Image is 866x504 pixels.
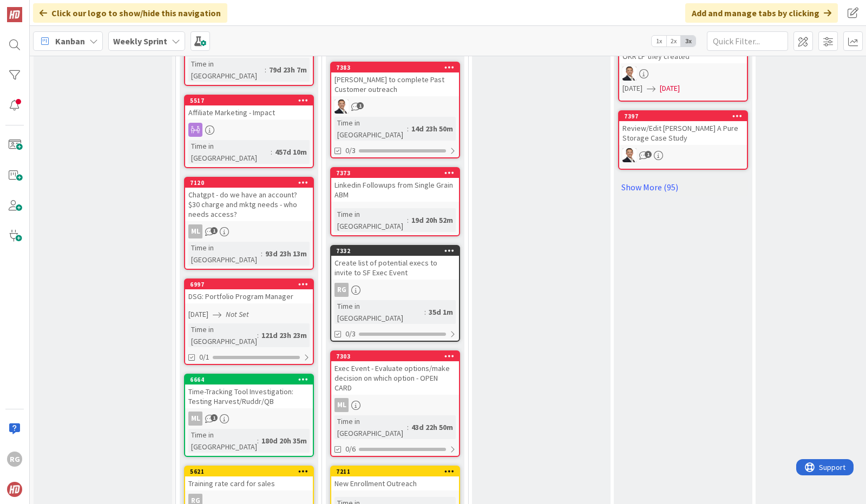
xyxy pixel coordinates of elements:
[331,246,459,280] div: 7332Create list of potential execs to invite to SF Exec Event
[188,242,261,266] div: Time in [GEOGRAPHIC_DATA]
[331,467,459,490] div: 7211New Enrollment Outreach
[336,64,459,71] div: 7383
[619,121,747,145] div: Review/Edit [PERSON_NAME] A Pure Storage Case Study
[211,414,218,421] span: 1
[666,36,681,47] span: 2x
[331,178,459,202] div: Linkedin Followups from Single Grain ABM
[331,100,459,114] div: SL
[330,245,460,342] a: 7332Create list of potential execs to invite to SF Exec EventRGTime in [GEOGRAPHIC_DATA]:35d 1m0/3
[272,146,310,158] div: 457d 10m
[622,67,637,81] img: SL
[345,443,356,455] span: 0/6
[185,384,313,408] div: Time-Tracking Tool Investigation: Testing Harvest/Ruddr/QB
[619,111,747,145] div: 7397Review/Edit [PERSON_NAME] A Pure Storage Case Study
[257,435,259,447] span: :
[259,329,310,341] div: 121d 23h 23m
[331,361,459,395] div: Exec Event - Evaluate options/make decision on which option - OPEN CARD
[113,36,167,47] b: Weekly Sprint
[331,63,459,72] div: 7383
[618,110,748,170] a: 7397Review/Edit [PERSON_NAME] A Pure Storage Case StudySL
[7,452,22,467] div: RG
[226,309,249,319] i: Not Set
[336,247,459,255] div: 7332
[681,36,696,47] span: 3x
[23,2,49,15] span: Support
[185,105,313,120] div: Affiliate Marketing - Impact
[185,178,313,221] div: 7120Chatgpt - do we have an account? $30 charge and mktg needs - who needs access?
[184,374,314,457] a: 6664Time-Tracking Tool Investigation: Testing Harvest/Ruddr/QBMLTime in [GEOGRAPHIC_DATA]:180d 20...
[645,151,652,158] span: 1
[336,468,459,475] div: 7211
[619,148,747,162] div: SL
[652,36,666,47] span: 1x
[331,168,459,202] div: 7373Linkedin Followups from Single Grain ABM
[188,58,265,82] div: Time in [GEOGRAPHIC_DATA]
[263,248,310,260] div: 93d 23h 13m
[334,415,407,439] div: Time in [GEOGRAPHIC_DATA]
[185,178,313,188] div: 7120
[199,352,209,363] span: 0/1
[622,148,637,162] img: SL
[7,7,22,22] img: Visit kanbanzone.com
[619,111,747,121] div: 7397
[331,352,459,361] div: 7303
[407,123,409,135] span: :
[345,145,356,156] span: 0/3
[331,467,459,476] div: 7211
[188,412,202,426] div: ML
[331,63,459,96] div: 7383[PERSON_NAME] to complete Past Customer outreach
[331,72,459,96] div: [PERSON_NAME] to complete Past Customer outreach
[185,375,313,408] div: 6664Time-Tracking Tool Investigation: Testing Harvest/Ruddr/QB
[345,328,356,340] span: 0/3
[257,329,259,341] span: :
[271,146,272,158] span: :
[331,283,459,297] div: RG
[330,167,460,236] a: 7373Linkedin Followups from Single Grain ABMTime in [GEOGRAPHIC_DATA]:19d 20h 52m
[331,256,459,280] div: Create list of potential execs to invite to SF Exec Event
[336,169,459,177] div: 7373
[185,467,313,476] div: 5621
[618,178,748,196] a: Show More (95)
[188,323,257,347] div: Time in [GEOGRAPHIC_DATA]
[266,64,310,76] div: 79d 23h 7m
[707,31,788,51] input: Quick Filter...
[185,280,313,289] div: 6997
[331,246,459,256] div: 7332
[185,467,313,490] div: 5621Training rate card for sales
[7,482,22,497] img: avatar
[188,224,202,238] div: ML
[188,140,271,164] div: Time in [GEOGRAPHIC_DATA]
[334,398,349,412] div: ML
[185,280,313,303] div: 6997DSG: Portfolio Program Manager
[261,248,263,260] span: :
[55,35,85,48] span: Kanban
[184,278,314,365] a: 6997DSG: Portfolio Program Manager[DATE]Not SetTime in [GEOGRAPHIC_DATA]:121d 23h 23m0/1
[334,117,407,141] div: Time in [GEOGRAPHIC_DATA]
[409,214,456,226] div: 19d 20h 52m
[660,83,680,94] span: [DATE]
[619,67,747,81] div: SL
[334,208,407,232] div: Time in [GEOGRAPHIC_DATA]
[188,429,257,453] div: Time in [GEOGRAPHIC_DATA]
[622,83,642,94] span: [DATE]
[336,353,459,360] div: 7303
[330,350,460,457] a: 7303Exec Event - Evaluate options/make decision on which option - OPEN CARDMLTime in [GEOGRAPHIC_...
[190,97,313,104] div: 5517
[190,468,313,475] div: 5621
[185,188,313,221] div: Chatgpt - do we have an account? $30 charge and mktg needs - who needs access?
[185,476,313,490] div: Training rate card for sales
[185,96,313,105] div: 5517
[185,412,313,426] div: ML
[357,102,364,109] span: 1
[407,421,409,433] span: :
[33,3,227,23] div: Click our logo to show/hide this navigation
[331,476,459,490] div: New Enrollment Outreach
[190,281,313,288] div: 6997
[330,62,460,158] a: 7383[PERSON_NAME] to complete Past Customer outreachSLTime in [GEOGRAPHIC_DATA]:14d 23h 50m0/3
[334,283,349,297] div: RG
[190,179,313,187] div: 7120
[185,375,313,384] div: 6664
[409,123,456,135] div: 14d 23h 50m
[685,3,838,23] div: Add and manage tabs by clicking
[334,100,349,114] img: SL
